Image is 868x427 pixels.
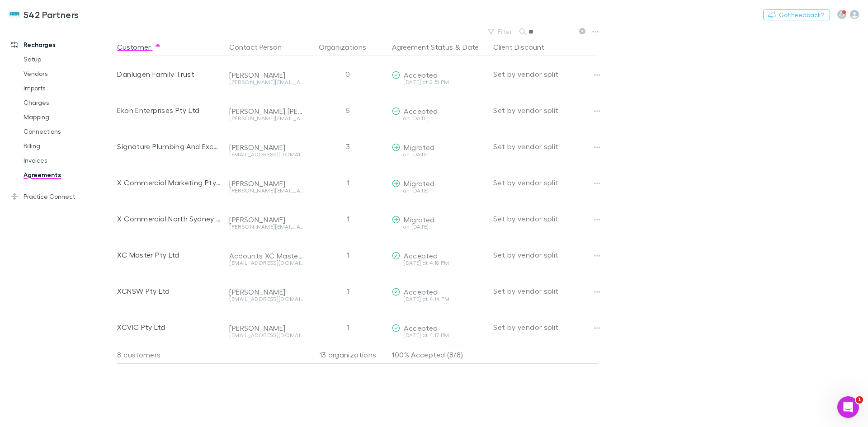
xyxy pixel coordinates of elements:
[229,143,303,152] div: [PERSON_NAME]
[117,237,222,273] div: XC Master Pty Ltd
[404,287,438,296] span: Accepted
[229,107,303,116] div: [PERSON_NAME] [PERSON_NAME]
[763,9,830,20] button: Got Feedback?
[2,189,122,204] a: Practice Connect
[404,179,434,188] span: Migrated
[307,273,388,309] div: 1
[4,4,85,25] a: 542 Partners
[307,56,388,92] div: 0
[229,251,303,260] div: Accounts XC Master Pty Ltd
[229,260,303,266] div: [EMAIL_ADDRESS][DOMAIN_NAME]
[229,70,303,80] div: [PERSON_NAME]
[229,215,303,224] div: [PERSON_NAME]
[307,237,388,273] div: 1
[493,38,555,56] button: Client Discount
[307,92,388,128] div: 5
[462,38,479,56] button: Date
[493,164,598,201] div: Set by vendor split
[392,38,486,56] div: &
[2,38,122,52] a: Recharges
[229,333,303,338] div: [EMAIL_ADDRESS][DOMAIN_NAME]
[392,188,486,193] div: on [DATE]
[307,164,388,201] div: 1
[493,128,598,164] div: Set by vendor split
[117,309,222,345] div: XCVIC Pty Ltd
[493,273,598,309] div: Set by vendor split
[14,81,122,95] a: Imports
[392,296,486,302] div: [DATE] at 4:14 PM
[117,56,222,92] div: Danlugen Family Trust
[404,215,434,224] span: Migrated
[493,56,598,92] div: Set by vendor split
[117,92,222,128] div: Ekon Enterprises Pty Ltd
[404,251,438,260] span: Accepted
[307,128,388,164] div: 3
[392,346,486,363] p: 100% Accepted (8/8)
[117,201,222,237] div: X Commercial North Sydney Pty Ltd
[24,9,79,20] h3: 542 Partners
[117,346,226,364] div: 8 customers
[493,92,598,128] div: Set by vendor split
[307,309,388,345] div: 1
[493,237,598,273] div: Set by vendor split
[392,224,486,230] div: on [DATE]
[307,201,388,237] div: 1
[14,168,122,182] a: Agreements
[14,52,122,66] a: Setup
[9,9,20,20] img: 542 Partners's Logo
[229,224,303,230] div: [PERSON_NAME][EMAIL_ADDRESS][DOMAIN_NAME]
[14,66,122,81] a: Vendors
[404,107,438,115] span: Accepted
[229,296,303,302] div: [EMAIL_ADDRESS][DOMAIN_NAME]
[493,201,598,237] div: Set by vendor split
[229,80,303,85] div: [PERSON_NAME][EMAIL_ADDRESS][DOMAIN_NAME]
[856,396,863,404] span: 1
[404,70,438,79] span: Accepted
[229,179,303,188] div: [PERSON_NAME]
[117,128,222,164] div: Signature Plumbing And Excavating Pty. Ltd.
[229,324,303,333] div: [PERSON_NAME]
[229,116,303,121] div: [PERSON_NAME][EMAIL_ADDRESS][DOMAIN_NAME]
[392,333,486,338] div: [DATE] at 4:17 PM
[392,260,486,266] div: [DATE] at 4:18 PM
[319,38,377,56] button: Organizations
[392,152,486,157] div: on [DATE]
[392,38,453,56] button: Agreement Status
[837,396,859,418] iframe: Intercom live chat
[229,152,303,157] div: [EMAIL_ADDRESS][DOMAIN_NAME]
[117,38,161,56] button: Customer
[14,153,122,168] a: Invoices
[229,287,303,296] div: [PERSON_NAME]
[404,324,438,332] span: Accepted
[229,38,292,56] button: Contact Person
[392,116,486,121] div: on [DATE]
[483,26,518,37] button: Filter
[117,164,222,201] div: X Commercial Marketing Pty Ltd
[229,188,303,193] div: [PERSON_NAME][EMAIL_ADDRESS][DOMAIN_NAME]
[117,273,222,309] div: XCNSW Pty Ltd
[307,346,388,364] div: 13 organizations
[14,124,122,139] a: Connections
[392,80,486,85] div: [DATE] at 2:51 PM
[14,95,122,110] a: Charges
[14,139,122,153] a: Billing
[14,110,122,124] a: Mapping
[404,143,434,151] span: Migrated
[493,309,598,345] div: Set by vendor split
